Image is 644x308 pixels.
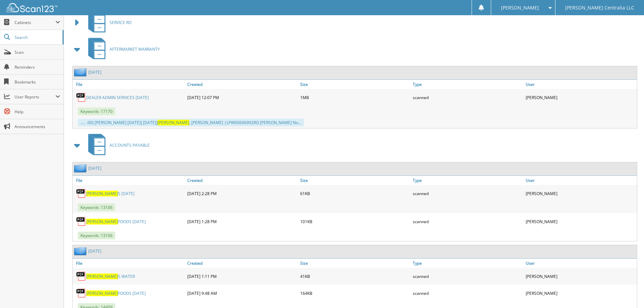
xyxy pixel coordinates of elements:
[186,80,299,89] a: Created
[299,187,411,200] div: 61KB
[86,290,118,296] span: [PERSON_NAME]
[86,274,135,279] a: [PERSON_NAME]S WATER
[524,176,637,185] a: User
[411,286,524,300] div: scanned
[15,94,55,100] span: User Reports
[84,132,150,159] a: ACCOUNTS PAYABLE
[524,259,637,268] a: User
[74,247,88,255] img: folder2.png
[158,120,189,125] span: [PERSON_NAME]
[73,176,186,185] a: File
[524,187,637,200] div: [PERSON_NAME]
[299,91,411,104] div: 1MB
[524,269,637,283] div: [PERSON_NAME]
[186,286,299,300] div: [DATE] 9:48 AM
[186,269,299,283] div: [DATE] 1:11 PM
[524,286,637,300] div: [PERSON_NAME]
[86,191,135,196] a: [PERSON_NAME]S [DATE]
[15,20,55,25] span: Cabinets
[86,219,118,224] span: [PERSON_NAME]
[88,248,101,254] a: [DATE]
[411,215,524,228] div: scanned
[411,91,524,104] div: scanned
[610,276,644,308] iframe: Chat Widget
[186,176,299,185] a: Created
[299,259,411,268] a: Size
[7,3,57,12] img: scan123-logo-white.svg
[73,259,186,268] a: File
[411,176,524,185] a: Type
[74,68,88,76] img: folder2.png
[110,142,150,148] span: ACCOUNTS PAYABLE
[411,187,524,200] div: scanned
[76,92,86,102] img: PDF.png
[74,164,88,172] img: folder2.png
[299,269,411,283] div: 41KB
[15,109,60,115] span: Help
[299,286,411,300] div: 164KB
[15,64,60,70] span: Reminders
[411,80,524,89] a: Type
[524,91,637,104] div: [PERSON_NAME]
[86,219,146,224] a: [PERSON_NAME]FOODS [DATE]
[186,259,299,268] a: Created
[524,215,637,228] div: [PERSON_NAME]
[86,274,118,279] span: [PERSON_NAME]
[86,191,118,196] span: [PERSON_NAME]
[110,20,132,25] span: SERVICE RO
[524,80,637,89] a: User
[84,36,160,63] a: AFTERMARKET WARRANTY
[110,46,160,52] span: AFTERMARKET WARRANTY
[15,79,60,85] span: Bookmarks
[86,290,146,296] a: [PERSON_NAME]FOODS [DATE]
[565,6,634,10] span: [PERSON_NAME] Centralia LLC
[78,232,115,239] span: Keywords: 13106
[88,165,101,171] a: [DATE]
[76,216,86,227] img: PDF.png
[88,69,101,75] a: [DATE]
[411,269,524,283] div: scanned
[78,119,304,126] div: ..... .00) [PERSON_NAME] [DATE]] [DATE]] , [PERSON_NAME] |LPW00606992RO [PERSON_NAME] No...
[186,187,299,200] div: [DATE] 2:28 PM
[15,49,60,55] span: Scan
[299,176,411,185] a: Size
[76,288,86,298] img: PDF.png
[78,204,115,211] span: Keywords: 13106
[86,95,149,100] a: DEALER ADMIN SERVICES [DATE]
[411,259,524,268] a: Type
[186,215,299,228] div: [DATE] 1:28 PM
[299,80,411,89] a: Size
[186,91,299,104] div: [DATE] 12:07 PM
[78,108,115,115] span: Keywords: 17170
[501,6,539,10] span: [PERSON_NAME]
[84,9,132,36] a: SERVICE RO
[15,34,59,40] span: Search
[76,188,86,198] img: PDF.png
[76,271,86,281] img: PDF.png
[73,80,186,89] a: File
[299,215,411,228] div: 101KB
[15,124,60,129] span: Announcements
